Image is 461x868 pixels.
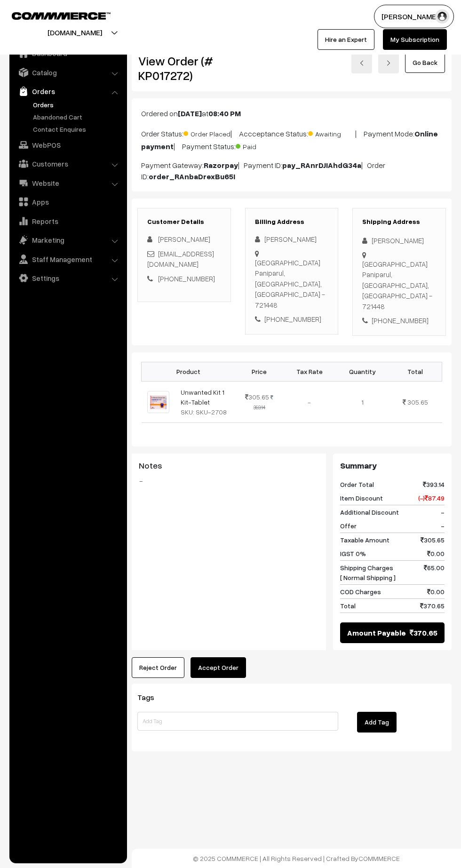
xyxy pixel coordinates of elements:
blockquote: - [139,475,319,486]
td: - [283,381,336,422]
img: right-arrow.png [386,60,391,66]
a: Apps [12,193,124,210]
a: Marketing [12,231,124,248]
div: [PHONE_NUMBER] [362,315,436,326]
a: Settings [12,270,124,287]
a: Unwanted Kit 1 Kit-Tablet [181,388,224,406]
img: left-arrow.png [359,60,365,66]
h3: Customer Details [147,218,221,226]
img: COMMMERCE [12,12,111,19]
a: Website [12,175,124,191]
span: 1 [361,398,364,406]
span: [PERSON_NAME] [158,235,210,243]
span: COD Charges [340,587,381,597]
span: Awaiting [308,127,355,139]
h3: Shipping Address [362,218,436,226]
a: Hire an Expert [318,29,374,50]
h2: View Order (# KP017272) [138,54,231,83]
span: - [441,521,445,531]
span: Total [340,601,356,611]
input: Add Tag [137,712,338,731]
span: 0.00 [427,587,445,597]
span: Additional Discount [340,507,399,517]
h3: Billing Address [255,218,329,226]
span: 305.65 [245,393,269,401]
th: Total [389,362,442,381]
b: Razorpay [204,160,238,170]
div: SKU: SKU-2708 [181,407,230,417]
a: Customers [12,155,124,172]
button: Accept Order [191,657,246,678]
span: 65.00 [424,563,445,582]
a: My Subscription [383,29,447,50]
b: 08:40 PM [208,109,241,118]
span: (-) 87.49 [418,493,445,503]
a: Staff Management [12,251,124,268]
button: Add Tag [357,712,397,733]
h3: Notes [139,461,319,471]
span: 370.65 [420,601,445,611]
div: [GEOGRAPHIC_DATA] Paniparul, [GEOGRAPHIC_DATA], [GEOGRAPHIC_DATA] - 721448 [255,257,329,311]
span: 393.14 [423,479,445,489]
a: Abandoned Cart [31,112,124,122]
a: Reports [12,213,124,230]
b: [DATE] [178,109,202,118]
p: Ordered on at [141,108,442,119]
span: 0.00 [427,549,445,558]
a: [PHONE_NUMBER] [158,274,215,283]
div: [PERSON_NAME] [255,234,329,245]
p: Order Status: | Accceptance Status: | Payment Mode: | Payment Status: [141,127,442,152]
div: [GEOGRAPHIC_DATA] Paniparul, [GEOGRAPHIC_DATA], [GEOGRAPHIC_DATA] - 721448 [362,259,436,312]
span: Order Placed [183,127,230,139]
img: UNWANTED KIT.jpeg [147,391,169,413]
p: Payment Gateway: | Payment ID: | Order ID: [141,159,442,182]
a: Orders [31,100,124,110]
span: IGST 0% [340,549,366,558]
th: Product [142,362,236,381]
span: Tags [137,693,166,702]
span: Order Total [340,479,374,489]
a: [EMAIL_ADDRESS][DOMAIN_NAME] [147,249,214,269]
b: order_RAnbaDrexBu65I [149,172,235,181]
button: [DOMAIN_NAME] [15,21,135,44]
a: WebPOS [12,136,124,153]
span: 370.65 [410,627,437,638]
img: user [435,9,449,24]
span: 305.65 [407,398,428,406]
span: - [441,507,445,517]
a: COMMMERCE [358,854,400,862]
span: Shipping Charges [ Normal Shipping ] [340,563,396,582]
span: Offer [340,521,357,531]
b: pay_RAnrDJIAhdG34a [282,160,361,170]
span: Paid [236,139,283,151]
button: Reject Order [132,657,184,678]
span: Taxable Amount [340,535,389,545]
a: Go Back [405,52,445,73]
th: Quantity [336,362,389,381]
a: Catalog [12,64,124,81]
th: Tax Rate [283,362,336,381]
a: Contact Enquires [31,124,124,134]
footer: © 2025 COMMMERCE | All Rights Reserved | Crafted By [132,849,461,868]
span: 305.65 [421,535,445,545]
div: [PHONE_NUMBER] [255,314,329,325]
a: Orders [12,83,124,100]
th: Price [236,362,283,381]
div: [PERSON_NAME] [362,235,436,246]
span: Item Discount [340,493,383,503]
span: Amount Payable [347,627,406,638]
button: [PERSON_NAME] [374,5,454,28]
h3: Summary [340,461,445,471]
a: COMMMERCE [12,9,94,21]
